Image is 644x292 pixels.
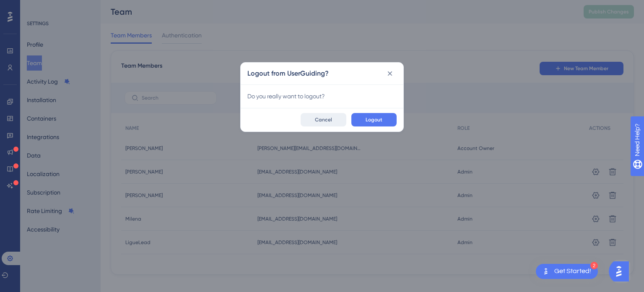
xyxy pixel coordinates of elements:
[247,91,397,101] div: Do you really want to logout?
[609,259,634,284] iframe: UserGuiding AI Assistant Launcher
[590,262,598,269] div: 2
[541,266,551,276] img: launcher-image-alternative-text
[247,68,329,79] h2: Logout from UserGuiding?
[20,2,52,12] span: Need Help?
[366,116,382,123] span: Logout
[554,267,591,276] div: Get Started!
[315,116,332,123] span: Cancel
[536,264,598,279] div: Open Get Started! checklist, remaining modules: 2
